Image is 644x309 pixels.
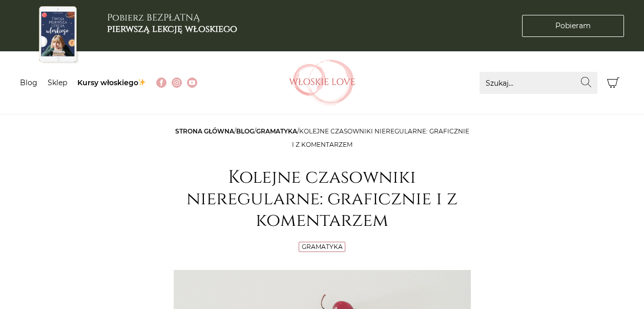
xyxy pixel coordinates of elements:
input: Szukaj... [480,72,597,94]
a: Sklep [48,78,67,87]
img: ✨ [138,79,146,86]
a: Strona główna [175,127,234,135]
button: Koszyk [603,72,625,94]
img: Włoskielove [289,60,356,106]
a: Kursy włoskiego [77,78,147,87]
a: Blog [236,127,254,135]
span: / / / [175,127,469,148]
a: Gramatyka [256,127,297,135]
a: Pobieram [522,15,624,37]
h3: Pobierz BEZPŁATNĄ [107,12,237,34]
span: Pobieram [555,21,591,31]
h1: Kolejne czasowniki nieregularne: graficznie i z komentarzem [174,167,471,231]
a: Gramatyka [302,243,343,250]
b: pierwszą lekcję włoskiego [107,23,237,35]
span: Kolejne czasowniki nieregularne: graficznie i z komentarzem [292,127,469,148]
a: Blog [20,78,37,87]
